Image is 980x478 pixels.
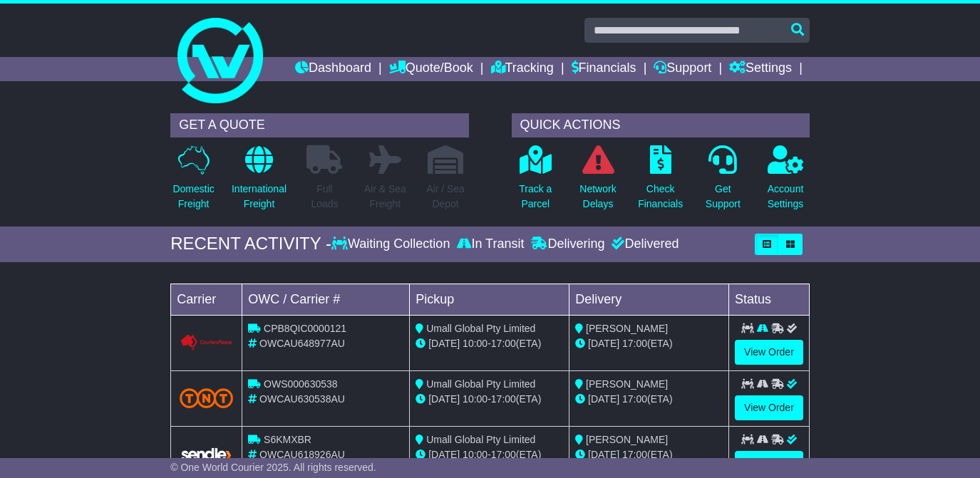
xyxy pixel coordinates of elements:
[416,336,563,351] div: - (ETA)
[463,393,488,405] span: 10:00
[735,395,803,420] a: View Order
[231,145,287,219] a: InternationalFreight
[463,338,488,349] span: 10:00
[389,57,473,81] a: Quote/Book
[180,447,233,462] img: GetCarrierServiceLogo
[453,237,527,252] div: In Transit
[264,434,311,445] span: S6KMXBR
[705,145,741,219] a: GetSupport
[306,182,342,212] p: Full Loads
[259,393,345,405] span: OWCAU630538AU
[768,182,804,212] p: Account Settings
[586,378,668,390] span: [PERSON_NAME]
[575,336,723,351] div: (ETA)
[735,451,803,476] a: View Order
[491,449,516,460] span: 17:00
[569,284,729,315] td: Delivery
[579,145,617,219] a: NetworkDelays
[172,182,214,212] p: Domestic Freight
[170,462,376,473] span: © One World Courier 2025. All rights reserved.
[426,323,535,334] span: Umall Global Pty Limited
[416,447,563,462] div: - (ETA)
[586,434,668,445] span: [PERSON_NAME]
[586,323,668,334] span: [PERSON_NAME]
[426,182,465,212] p: Air / Sea Depot
[264,378,338,390] span: OWS000630538
[242,284,410,315] td: OWC / Carrier #
[588,449,619,460] span: [DATE]
[416,392,563,407] div: - (ETA)
[575,447,723,462] div: (ETA)
[463,449,488,460] span: 10:00
[171,284,242,315] td: Carrier
[579,182,616,212] p: Network Delays
[575,392,723,407] div: (ETA)
[622,338,647,349] span: 17:00
[572,57,636,81] a: Financials
[410,284,569,315] td: Pickup
[232,182,287,212] p: International Freight
[729,284,810,315] td: Status
[426,434,535,445] span: Umall Global Pty Limited
[180,388,233,407] img: TNT_Domestic.png
[170,113,468,137] div: GET A QUOTE
[767,145,805,219] a: AccountSettings
[654,57,711,81] a: Support
[729,57,792,81] a: Settings
[588,393,619,405] span: [DATE]
[637,145,684,219] a: CheckFinancials
[622,449,647,460] span: 17:00
[428,393,460,405] span: [DATE]
[706,182,741,212] p: Get Support
[491,57,554,81] a: Tracking
[491,338,516,349] span: 17:00
[180,334,233,351] img: GetCarrierServiceLogo
[428,449,460,460] span: [DATE]
[264,323,346,334] span: CPB8QIC0000121
[259,449,345,460] span: OWCAU618926AU
[519,182,552,212] p: Track a Parcel
[608,237,679,252] div: Delivered
[426,378,535,390] span: Umall Global Pty Limited
[295,57,371,81] a: Dashboard
[491,393,516,405] span: 17:00
[527,237,608,252] div: Delivering
[428,338,460,349] span: [DATE]
[512,113,810,137] div: QUICK ACTIONS
[622,393,647,405] span: 17:00
[518,145,552,219] a: Track aParcel
[735,340,803,365] a: View Order
[259,338,345,349] span: OWCAU648977AU
[638,182,683,212] p: Check Financials
[331,237,453,252] div: Waiting Collection
[588,338,619,349] span: [DATE]
[172,145,215,219] a: DomesticFreight
[364,182,406,212] p: Air & Sea Freight
[170,234,331,254] div: RECENT ACTIVITY -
